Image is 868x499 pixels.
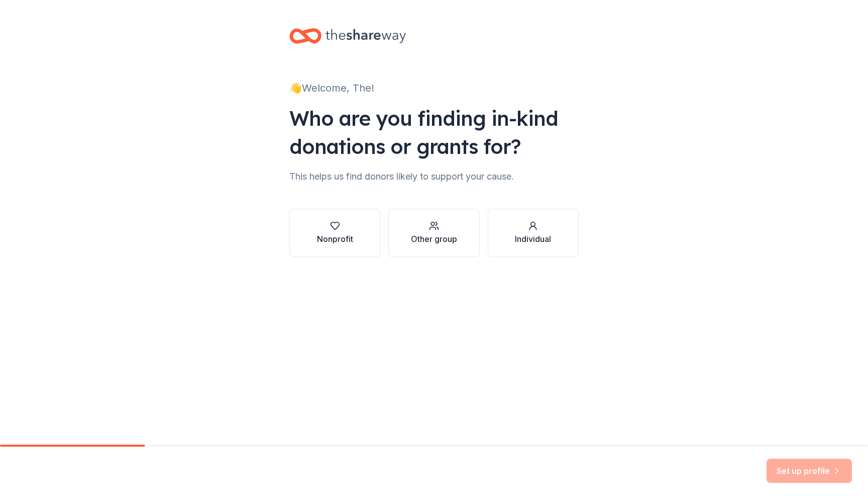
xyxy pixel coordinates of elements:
div: Other group [411,233,457,245]
div: This helps us find donors likely to support your cause. [289,169,579,185]
button: Individual [488,209,579,257]
div: 👋 Welcome, The! [289,80,579,96]
button: Other group [388,209,479,257]
div: Individual [515,233,551,245]
div: Who are you finding in-kind donations or grants for? [289,104,579,160]
button: Nonprofit [289,209,380,257]
div: Nonprofit [317,233,353,245]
